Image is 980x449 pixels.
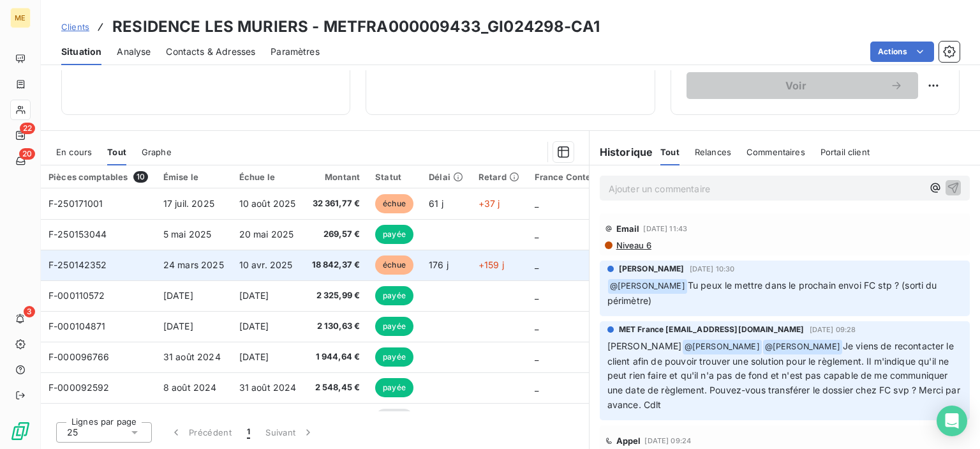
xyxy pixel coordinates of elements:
span: [DATE] [239,321,269,331]
span: F-000104871 [48,321,106,331]
span: Portail client [820,147,870,157]
span: [PERSON_NAME] [619,263,685,275]
span: payée [375,286,413,305]
img: Logo LeanPay [10,421,31,441]
span: Niveau 6 [615,240,651,250]
span: MET France [EMAIL_ADDRESS][DOMAIN_NAME] [619,324,805,335]
h3: RESIDENCE LES MURIERS - METFRA000009433_GI024298-CA1 [112,15,600,38]
span: 24 mars 2025 [163,259,224,270]
span: F-000096766 [48,351,110,362]
span: [PERSON_NAME] [607,340,682,351]
div: Montant [312,172,360,182]
span: En cours [56,147,92,157]
span: @ [PERSON_NAME] [683,340,762,354]
span: déduit [375,409,413,428]
span: _ [535,321,538,331]
button: Voir [687,72,918,99]
span: 61 j [429,198,443,209]
span: _ [535,290,538,301]
span: Tout [660,147,679,157]
button: Précédent [162,419,239,446]
span: 25 [67,426,78,439]
span: +159 j [479,259,504,270]
span: 1 944,64 € [312,351,360,363]
span: [DATE] [239,290,269,301]
span: échue [375,194,413,213]
span: [DATE] [163,321,193,331]
div: Émise le [163,172,224,182]
div: ME [10,8,31,28]
span: Tu peux le mettre dans le prochain envoi FC stp ? (sorti du périmètre) [607,280,940,306]
span: 10 [133,171,148,183]
span: Situation [61,45,101,58]
span: 18 842,37 € [312,259,360,271]
span: _ [535,229,538,240]
h6: Historique [590,144,653,160]
span: 20 [19,148,35,160]
span: 1 [247,426,250,439]
span: _ [535,198,538,209]
span: payée [375,347,413,367]
span: @ [PERSON_NAME] [763,340,842,354]
span: Voir [702,80,890,91]
span: _ [535,351,538,362]
span: 8 août 2024 [163,382,217,393]
span: Tout [107,147,126,157]
span: payée [375,225,413,244]
span: payée [375,378,413,397]
button: Suivant [258,419,322,446]
span: 10 avr. 2025 [239,259,293,270]
span: 2 130,63 € [312,320,360,333]
span: [DATE] 10:30 [690,265,735,273]
span: 10 août 2025 [239,198,296,209]
span: @ [PERSON_NAME] [608,279,687,294]
span: payée [375,317,413,336]
span: Contacts & Adresses [166,45,255,58]
span: échue [375,255,413,275]
span: Clients [61,22,89,32]
span: 176 j [429,259,449,270]
span: 269,57 € [312,228,360,241]
span: Appel [616,436,641,446]
div: France Contentieux - cloture [535,172,656,182]
div: Open Intercom Messenger [937,406,967,436]
span: 2 548,45 € [312,381,360,394]
button: Actions [870,42,934,62]
span: [DATE] 09:24 [644,437,691,445]
span: 5 mai 2025 [163,229,212,240]
span: Graphe [142,147,172,157]
span: 31 août 2024 [239,382,297,393]
span: F-000092592 [48,382,110,393]
span: 2 325,99 € [312,289,360,302]
span: F-250171001 [48,198,103,209]
span: _ [535,382,538,393]
span: 22 [20,123,35,134]
div: Retard [479,172,519,182]
span: 31 août 2024 [163,351,221,362]
button: 1 [239,419,258,446]
div: Statut [375,172,413,182]
span: Analyse [117,45,151,58]
span: Relances [695,147,731,157]
span: 3 [24,306,35,317]
div: Délai [429,172,463,182]
span: Commentaires [746,147,805,157]
span: [DATE] [239,351,269,362]
span: 20 mai 2025 [239,229,294,240]
span: _ [535,259,538,270]
span: F-000110572 [48,290,105,301]
div: Pièces comptables [48,171,148,183]
span: [DATE] 09:28 [810,326,856,333]
a: Clients [61,20,89,33]
span: +37 j [479,198,500,209]
span: [DATE] [163,290,193,301]
span: Email [616,224,640,234]
span: F-250142352 [48,259,107,270]
span: F-250153044 [48,229,107,240]
span: [DATE] 11:43 [643,225,687,232]
span: Je viens de recontacter le client afin de pouvoir trouver une solution pour le règlement. Il m'in... [607,340,963,411]
span: 32 361,77 € [312,197,360,210]
span: Paramètres [271,45,320,58]
span: 17 juil. 2025 [163,198,214,209]
div: Échue le [239,172,297,182]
